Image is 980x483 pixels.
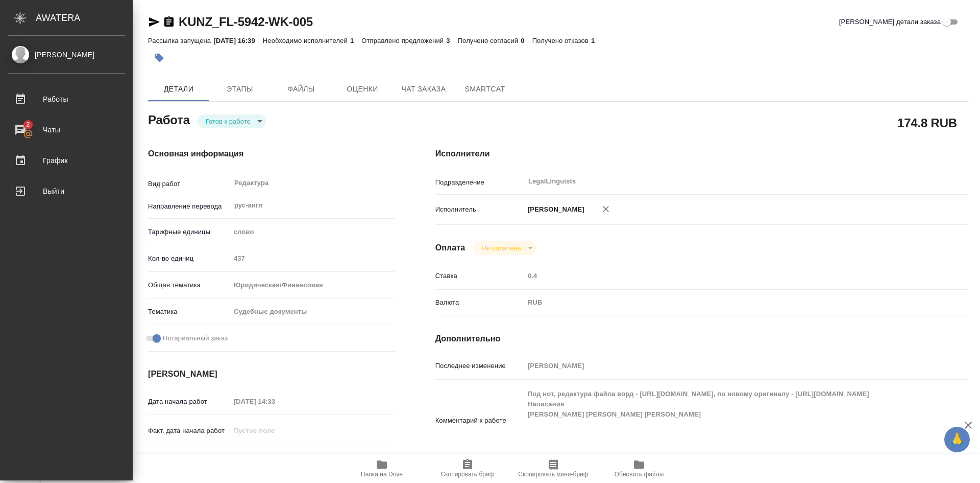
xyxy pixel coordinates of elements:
[20,120,36,130] span: 2
[478,244,524,252] button: Не оплачена
[948,429,966,450] span: 🙏
[148,37,213,44] p: Рассылка запущена
[8,183,125,199] div: Выйти
[897,114,957,131] h2: 174.8 RUB
[148,227,230,237] p: Тарифные единицы
[435,361,524,371] p: Последнее изменение
[148,16,160,28] button: Скопировать ссылку для ЯМессенджера
[154,83,203,96] span: Детали
[339,454,425,483] button: Папка на Drive
[8,91,125,107] div: Работы
[435,242,465,254] h4: Оплата
[435,333,969,345] h4: Дополнительно
[148,47,170,69] button: Добавить тэг
[435,297,524,308] p: Валюта
[148,254,230,264] p: Кол-во единиц
[213,37,263,44] p: [DATE] 16:39
[361,471,403,478] span: Папка на Drive
[435,271,524,281] p: Ставка
[524,204,584,215] p: [PERSON_NAME]
[338,83,387,96] span: Оценки
[230,394,320,409] input: Пустое поле
[350,37,361,44] p: 1
[524,294,924,311] div: RUB
[839,17,941,27] span: [PERSON_NAME] детали заказа
[8,49,125,60] div: [PERSON_NAME]
[148,307,230,317] p: Тематика
[230,450,320,465] input: Пустое поле
[215,83,264,96] span: Этапы
[615,471,664,478] span: Обновить файлы
[8,122,125,137] div: Чаты
[148,280,230,290] p: Общая тематика
[179,15,313,29] a: KUNZ_FL-5942-WK-005
[163,333,228,343] span: Нотариальный заказ
[460,83,509,96] span: SmartCat
[944,427,970,452] button: 🙏
[518,471,588,478] span: Скопировать мини-бриф
[361,37,446,44] p: Отправлено предложений
[446,37,457,44] p: 3
[8,153,125,168] div: График
[532,37,591,44] p: Получено отказов
[148,179,230,189] p: Вид работ
[435,148,969,160] h4: Исполнители
[163,16,175,28] button: Скопировать ссылку
[524,385,924,454] textarea: Под нот, редактура файла ворд - [URL][DOMAIN_NAME], по новому оригиналу - [URL][DOMAIN_NAME] Напи...
[277,83,326,96] span: Файлы
[596,454,682,483] button: Обновить файлы
[3,117,130,143] a: 2Чаты
[148,148,395,160] h4: Основная информация
[435,177,524,188] p: Подразделение
[230,303,395,320] div: Судебные документы
[524,358,924,373] input: Пустое поле
[230,423,320,438] input: Пустое поле
[510,454,596,483] button: Скопировать мини-бриф
[3,148,130,173] a: График
[198,114,266,128] div: Готов к работе
[399,83,448,96] span: Чат заказа
[595,198,617,220] button: Удалить исполнителя
[3,86,130,112] a: Работы
[230,277,395,294] div: Юридическая/Финансовая
[36,8,133,28] div: AWATERA
[435,204,524,215] p: Исполнитель
[148,397,230,407] p: Дата начала работ
[435,416,524,426] p: Комментарий к работе
[148,368,395,380] h4: [PERSON_NAME]
[425,454,510,483] button: Скопировать бриф
[263,37,350,44] p: Необходимо исполнителей
[203,117,254,126] button: Готов к работе
[440,471,494,478] span: Скопировать бриф
[148,426,230,436] p: Факт. дата начала работ
[458,37,521,44] p: Получено согласий
[230,223,395,241] div: слово
[148,201,230,212] p: Направление перевода
[148,452,230,463] p: Срок завершения работ
[230,251,395,266] input: Пустое поле
[148,110,190,128] h2: Работа
[524,268,924,283] input: Пустое поле
[3,178,130,204] a: Выйти
[521,37,532,44] p: 0
[473,241,536,255] div: Готов к работе
[591,37,602,44] p: 1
